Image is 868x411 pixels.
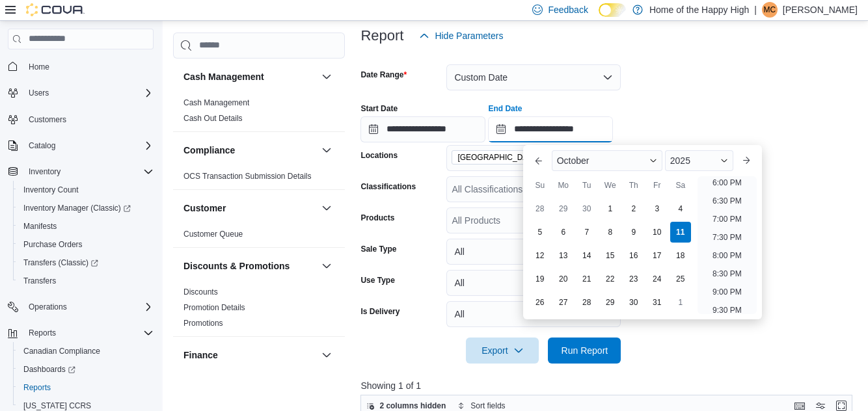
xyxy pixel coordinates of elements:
[530,269,550,289] div: day-19
[23,299,72,315] button: Operations
[707,284,747,300] li: 9:00 PM
[26,3,85,16] img: Cova
[665,150,733,171] div: Button. Open the year selector. 2025 is currently selected.
[600,175,621,196] div: We
[435,29,503,42] span: Hide Parameters
[23,221,57,232] span: Manifests
[600,222,621,243] div: day-8
[23,258,98,268] span: Transfers (Classic)
[552,150,662,171] div: Button. Open the month selector. October is currently selected.
[13,199,159,217] a: Inventory Manager (Classic)
[183,287,218,297] span: Discounts
[173,95,345,131] div: Cash Management
[319,69,334,85] button: Cash Management
[173,284,345,336] div: Discounts & Promotions
[623,292,644,313] div: day-30
[707,230,747,245] li: 7:30 PM
[360,70,407,80] label: Date Range
[23,325,154,341] span: Reports
[623,198,644,219] div: day-2
[474,338,531,364] span: Export
[3,163,159,181] button: Inventory
[18,182,154,198] span: Inventory Count
[13,378,159,397] button: Reports
[488,103,522,114] label: End Date
[360,103,398,114] label: Start Date
[13,360,159,378] a: Dashboards
[707,266,747,282] li: 8:30 PM
[18,362,154,377] span: Dashboards
[576,222,597,243] div: day-7
[183,303,245,312] a: Promotion Details
[183,113,243,124] span: Cash Out Details
[29,302,67,312] span: Operations
[530,292,550,313] div: day-26
[29,140,55,151] span: Catalog
[183,230,243,239] a: Customer Queue
[623,269,644,289] div: day-23
[23,185,79,195] span: Inventory Count
[670,198,691,219] div: day-4
[29,62,49,72] span: Home
[452,150,575,165] span: Winnipeg - The Shed District - Fire & Flower
[3,57,159,76] button: Home
[29,166,61,177] span: Inventory
[13,342,159,360] button: Canadian Compliance
[707,211,747,227] li: 7:00 PM
[360,150,398,161] label: Locations
[18,200,154,216] span: Inventory Manager (Classic)
[360,379,858,392] p: Showing 1 of 1
[576,198,597,219] div: day-30
[553,245,574,266] div: day-13
[13,181,159,199] button: Inventory Count
[183,202,226,215] h3: Customer
[670,245,691,266] div: day-18
[600,245,621,266] div: day-15
[23,138,154,153] span: Catalog
[29,328,56,338] span: Reports
[183,114,243,123] a: Cash Out Details
[457,151,559,164] span: [GEOGRAPHIC_DATA] - The Shed District - Fire & Flower
[183,171,312,181] span: OCS Transaction Submission Details
[530,198,550,219] div: day-28
[647,292,668,313] div: day-31
[23,138,61,153] button: Catalog
[183,229,243,239] span: Customer Queue
[762,2,778,18] div: Matthew Cracknell
[29,88,49,98] span: Users
[553,198,574,219] div: day-29
[600,292,621,313] div: day-29
[670,155,690,166] span: 2025
[23,85,154,101] span: Users
[13,254,159,272] a: Transfers (Classic)
[23,59,154,75] span: Home
[319,200,334,216] button: Customer
[183,144,316,157] button: Compliance
[18,237,88,252] a: Purchase Orders
[562,344,608,357] span: Run Report
[576,269,597,289] div: day-21
[23,364,75,375] span: Dashboards
[530,175,550,196] div: Su
[360,244,396,254] label: Sale Type
[707,175,747,191] li: 6:00 PM
[23,85,54,101] button: Users
[754,2,757,18] p: |
[18,380,56,395] a: Reports
[576,175,597,196] div: Tu
[18,362,81,377] a: Dashboards
[13,272,159,290] button: Transfers
[528,197,692,314] div: October, 2025
[3,110,159,129] button: Customers
[623,245,644,266] div: day-16
[13,217,159,235] button: Manifests
[600,198,621,219] div: day-1
[183,318,223,328] span: Promotions
[183,349,218,362] h3: Finance
[23,239,83,250] span: Purchase Orders
[183,98,249,108] span: Cash Management
[446,64,621,90] button: Custom Date
[319,347,334,363] button: Finance
[446,270,621,296] button: All
[360,306,400,317] label: Is Delivery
